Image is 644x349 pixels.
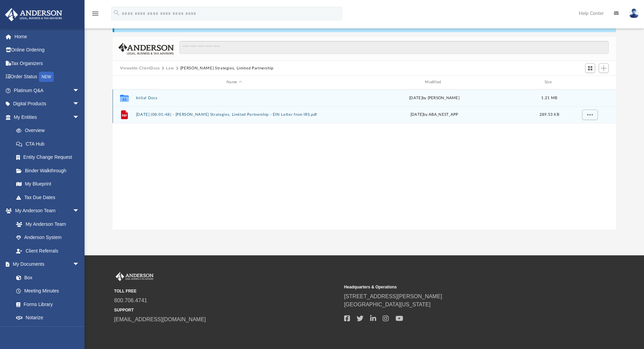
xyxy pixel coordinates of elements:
span: arrow_drop_down [73,110,86,124]
div: Modified [335,79,532,85]
button: Viewable-ClientDocs [120,65,160,71]
i: search [113,9,120,17]
a: My Entitiesarrow_drop_down [5,110,90,124]
a: 800.706.4741 [114,298,147,303]
span: arrow_drop_down [73,97,86,111]
a: Tax Due Dates [9,191,90,204]
a: menu [91,13,99,18]
div: id [116,79,133,85]
button: Initial Docs [136,96,333,100]
button: More options [582,110,597,120]
button: Add [599,63,609,73]
span: arrow_drop_down [73,204,86,218]
img: User Pic [629,8,639,18]
div: by ABA_NEST_APP [336,112,533,118]
a: Binder Walkthrough [9,164,90,177]
span: 1.21 MB [541,96,557,100]
div: grid [113,89,616,230]
a: Anderson System [9,231,86,244]
button: Switch to Grid View [585,63,595,73]
a: [GEOGRAPHIC_DATA][US_STATE] [344,302,431,307]
a: Meeting Minutes [9,284,86,298]
a: Tax Organizers [5,57,90,70]
div: [DATE] by [PERSON_NAME] [336,95,533,101]
a: Entity Change Request [9,151,90,164]
a: Overview [9,124,90,137]
button: [DATE] (08:01:48) - [PERSON_NAME] Strategies, Limited Partnership - EIN Letter from IRS.pdf [136,112,333,117]
div: id [566,79,613,85]
a: Forms Library [9,298,83,311]
a: Client Referrals [9,244,86,258]
button: Law [166,65,174,71]
a: Box [9,271,83,284]
small: Headquarters & Operations [344,284,569,290]
div: Size [535,79,563,85]
a: Digital Productsarrow_drop_down [5,97,90,111]
a: My Anderson Teamarrow_drop_down [5,204,86,218]
button: [PERSON_NAME] Strategies, Limited Partnership [180,65,273,71]
a: [EMAIL_ADDRESS][DOMAIN_NAME] [114,317,206,322]
a: Online Ordering [5,43,90,57]
small: TOLL FREE [114,288,339,294]
img: Anderson Advisors Platinum Portal [114,272,155,281]
a: Notarize [9,311,86,325]
input: Search files and folders [180,41,609,54]
span: arrow_drop_down [73,258,86,271]
div: NEW [39,72,54,82]
span: 289.53 KB [539,113,559,116]
a: CTA Hub [9,137,90,151]
div: Name [135,79,332,85]
span: arrow_drop_down [73,84,86,97]
a: Home [5,30,90,43]
a: Platinum Q&Aarrow_drop_down [5,84,90,97]
i: menu [91,9,99,18]
span: arrow_drop_down [73,324,86,338]
a: My Anderson Team [9,217,83,231]
a: My Blueprint [9,177,86,191]
a: My Documentsarrow_drop_down [5,258,86,271]
a: Order StatusNEW [5,70,90,84]
a: [STREET_ADDRESS][PERSON_NAME] [344,293,442,299]
small: SUPPORT [114,307,339,313]
img: Anderson Advisors Platinum Portal [3,8,64,21]
a: Online Learningarrow_drop_down [5,324,86,338]
span: [DATE] [410,113,423,116]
